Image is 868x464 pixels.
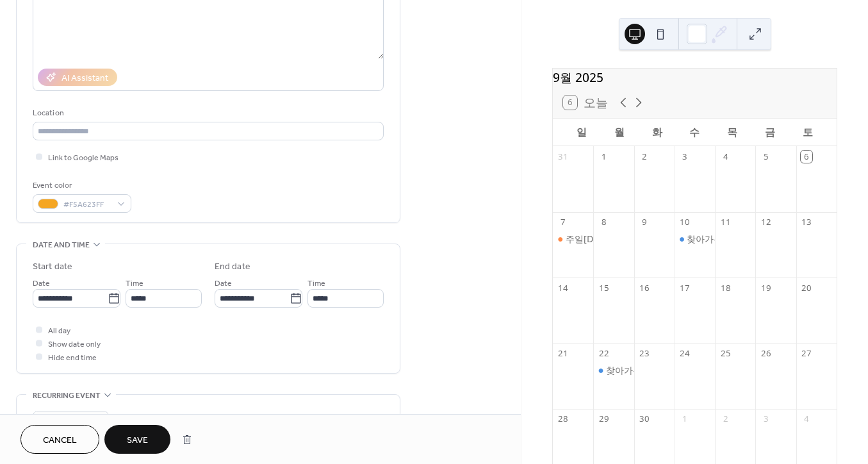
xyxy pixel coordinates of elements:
div: 토 [789,119,826,146]
div: 주일[DEMOGRAPHIC_DATA]강해@[GEOGRAPHIC_DATA] [566,233,800,245]
div: 15 [598,282,609,294]
div: 10 [679,217,691,228]
div: Event color [33,179,129,192]
span: Time [126,277,143,290]
button: Save [104,425,170,454]
span: All day [48,324,70,338]
div: 2 [639,151,650,162]
span: #F5A623FF [63,198,111,211]
div: 29 [598,413,609,425]
div: 4 [719,151,731,162]
div: 27 [801,348,812,360]
span: Date and time [33,238,90,252]
div: End date [215,260,250,274]
div: 일 [563,119,601,146]
div: 16 [639,282,650,294]
div: 25 [719,348,731,360]
span: Date [215,277,232,290]
div: 28 [557,413,569,425]
div: 주일성경강해@왕십리역 [553,233,593,245]
div: 4 [801,413,812,425]
div: Location [33,106,381,120]
div: 1 [679,413,691,425]
div: 9월 2025 [553,69,837,87]
div: 목 [714,119,751,146]
div: 5 [760,151,772,162]
span: Recurring event [33,389,101,402]
div: 2 [719,413,731,425]
div: 3 [679,151,691,162]
span: Save [127,434,148,447]
div: 24 [679,348,691,360]
div: 7 [557,217,569,228]
div: 6 [801,151,812,162]
div: 18 [719,282,731,294]
div: 13 [801,217,812,228]
div: 금 [751,119,789,146]
button: Cancel [20,425,99,454]
div: 19 [760,282,772,294]
span: Cancel [43,434,77,447]
div: 22 [598,348,609,360]
span: Show date only [48,338,101,351]
div: 찾아가는 성경공부@풍무역 [675,233,715,245]
span: Time [307,277,325,290]
span: Hide end time [48,351,97,365]
div: 9 [639,217,650,228]
div: 3 [760,413,772,425]
div: Start date [33,260,72,274]
div: 14 [557,282,569,294]
div: 23 [639,348,650,360]
div: 17 [679,282,691,294]
div: 21 [557,348,569,360]
div: 30 [639,413,650,425]
div: 26 [760,348,772,360]
span: Date [33,277,50,290]
div: 11 [719,217,731,228]
span: Link to Google Maps [48,151,119,165]
div: 1 [598,151,609,162]
div: 화 [638,119,676,146]
div: 찾아가는 성경공부@풍무역 [593,364,634,377]
div: 월 [601,119,639,146]
div: 12 [760,217,772,228]
div: 31 [557,151,569,162]
div: 수 [676,119,714,146]
div: 찾아가는 [DEMOGRAPHIC_DATA]공부@풍무역 [606,364,797,377]
div: 20 [801,282,812,294]
div: 8 [598,217,609,228]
